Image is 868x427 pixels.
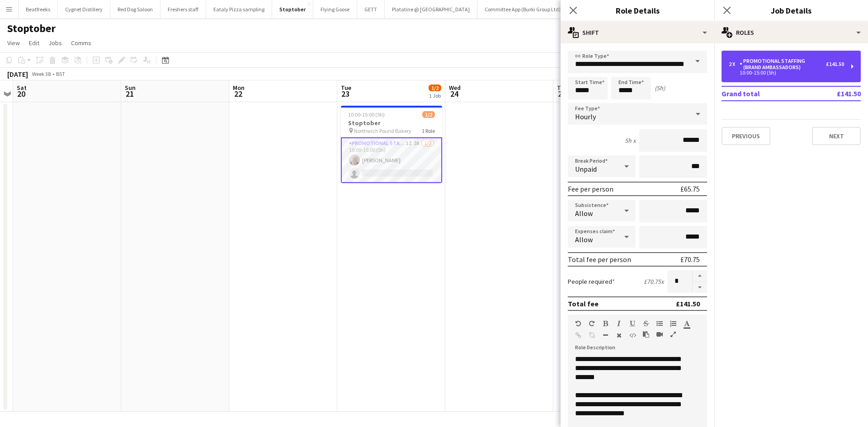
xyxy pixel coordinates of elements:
[568,299,599,308] div: Total fee
[25,37,43,49] a: Edit
[348,111,385,118] span: 10:00-15:00 (5h)
[714,5,868,16] h3: Job Details
[826,61,844,67] div: £141.50
[616,320,622,327] button: Italic
[15,89,27,99] span: 20
[123,89,136,99] span: 21
[354,127,411,134] span: Northwich Pound Bakery
[7,22,56,35] h1: Stoptober
[568,255,631,264] div: Total fee per person
[575,164,597,174] span: Unpaid
[7,39,20,47] span: View
[670,320,676,327] button: Ordered List
[561,22,714,43] div: Shift
[422,127,435,134] span: 1 Role
[71,39,91,47] span: Comms
[680,255,700,264] div: £70.75
[556,89,568,99] span: 25
[670,331,676,338] button: Fullscreen
[422,111,435,118] span: 1/2
[233,84,245,92] span: Mon
[17,84,27,92] span: Sat
[629,332,636,339] button: HTML Code
[29,39,39,47] span: Edit
[557,84,568,92] span: Thu
[807,86,861,101] td: £141.50
[56,70,65,77] div: BST
[568,277,615,286] label: People required
[740,58,826,70] div: Promotional Staffing (Brand Ambassadors)
[206,0,272,18] button: Eataly Pizza sampling
[45,37,66,49] a: Jobs
[30,70,52,77] span: Week 38
[629,320,636,327] button: Underline
[616,332,622,339] button: Clear Formatting
[625,136,636,145] div: 5h x
[643,331,649,338] button: Paste as plain text
[568,184,613,193] div: Fee per person
[575,235,593,244] span: Allow
[272,0,313,18] button: Stoptober
[231,89,245,99] span: 22
[429,92,441,99] div: 1 Job
[340,89,351,99] span: 23
[48,39,62,47] span: Jobs
[110,0,160,18] button: Red Dog Saloon
[655,84,665,92] div: (5h)
[729,61,740,67] div: 2 x
[385,0,477,18] button: Platatine @ [GEOGRAPHIC_DATA]
[656,320,663,327] button: Unordered List
[722,127,770,145] button: Previous
[714,22,868,43] div: Roles
[575,112,596,121] span: Hourly
[643,320,649,327] button: Strikethrough
[644,277,664,286] div: £70.75 x
[448,89,461,99] span: 24
[561,5,714,16] h3: Role Details
[7,70,28,79] div: [DATE]
[357,0,385,18] button: GETT
[341,137,442,183] app-card-role: Promotional Staffing (Brand Ambassadors)1I2A1/210:00-15:00 (5h)[PERSON_NAME]
[160,0,206,18] button: Freshers staff
[429,84,441,91] span: 1/2
[477,0,568,18] button: Committee App (Burki Group Ltd)
[656,331,663,338] button: Insert video
[589,320,595,327] button: Redo
[676,299,700,308] div: £141.50
[125,84,136,92] span: Sun
[341,106,442,183] app-job-card: 10:00-15:00 (5h)1/2Stoptober Northwich Pound Bakery1 RolePromotional Staffing (Brand Ambassadors)...
[341,119,442,127] h3: Stoptober
[58,0,110,18] button: Cygnet Distillery
[19,0,58,18] button: Beatfreeks
[313,0,357,18] button: Flying Goose
[449,84,461,92] span: Wed
[575,320,581,327] button: Undo
[684,320,690,327] button: Text Color
[575,209,593,218] span: Allow
[341,84,351,92] span: Tue
[693,270,707,282] button: Increase
[602,332,609,339] button: Horizontal Line
[4,37,24,49] a: View
[602,320,609,327] button: Bold
[729,70,844,75] div: 10:00-15:00 (5h)
[812,127,861,145] button: Next
[67,37,95,49] a: Comms
[693,282,707,293] button: Decrease
[722,86,807,101] td: Grand total
[680,184,700,193] div: £65.75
